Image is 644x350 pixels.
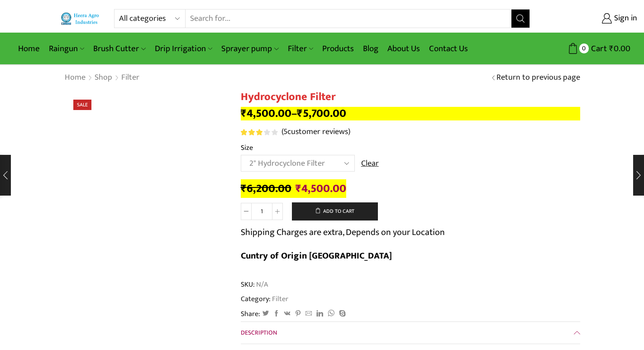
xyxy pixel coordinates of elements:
[271,293,288,305] a: Filter
[241,327,277,338] span: Description
[44,38,89,59] a: Raingun
[121,72,140,84] a: Filter
[14,38,44,59] a: Home
[241,279,580,290] span: SKU:
[64,72,140,84] nav: Breadcrumb
[297,104,346,123] bdi: 5,700.00
[241,248,392,264] b: Cuntry of Origin [GEOGRAPHIC_DATA]
[292,202,378,221] button: Add to cart
[318,38,358,59] a: Products
[150,38,217,59] a: Drip Irrigation
[241,225,445,240] p: Shipping Charges are extra, Depends on your Location
[241,104,291,123] bdi: 4,500.00
[544,10,637,27] a: Sign in
[609,42,630,56] bdi: 0.00
[241,294,288,304] span: Category:
[383,38,425,59] a: About Us
[241,107,580,120] p: –
[609,42,614,56] span: ₹
[241,129,279,135] span: 5
[255,279,268,290] span: N/A
[89,38,150,59] a: Brush Cutter
[241,143,253,153] label: Size
[579,43,589,53] span: 0
[186,10,511,28] input: Search for...
[94,72,113,84] a: Shop
[589,43,607,55] span: Cart
[358,38,383,59] a: Blog
[217,38,283,59] a: Sprayer pump
[64,72,86,84] a: Home
[241,91,580,104] h1: Hydrocyclone Filter
[425,38,472,59] a: Contact Us
[241,129,264,135] span: Rated out of 5 based on customer ratings
[241,179,247,198] span: ₹
[539,40,630,57] a: 0 Cart ₹0.00
[283,38,318,59] a: Filter
[296,179,301,198] span: ₹
[281,126,350,138] a: (5customer reviews)
[241,309,260,319] span: Share:
[361,158,379,170] a: Clear options
[612,13,637,24] span: Sign in
[252,203,272,220] input: Product quantity
[241,179,291,198] bdi: 6,200.00
[297,104,303,123] span: ₹
[296,179,346,198] bdi: 4,500.00
[511,10,530,28] button: Search button
[241,104,247,123] span: ₹
[241,322,580,344] a: Description
[241,129,277,135] div: Rated 3.20 out of 5
[496,72,580,84] a: Return to previous page
[73,100,91,110] span: Sale
[283,125,287,139] span: 5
